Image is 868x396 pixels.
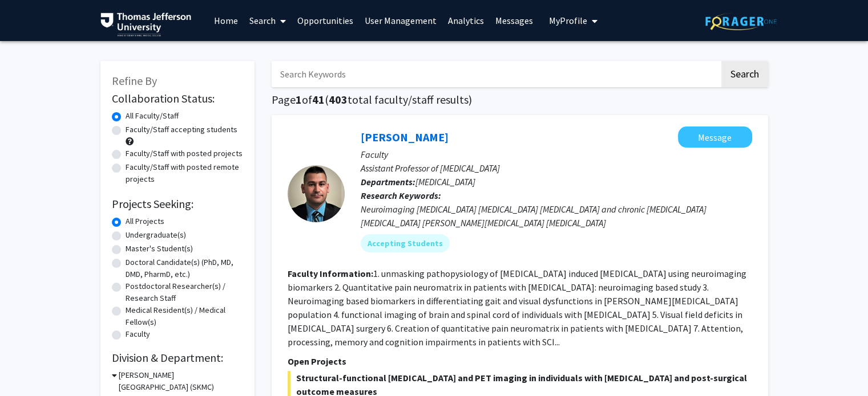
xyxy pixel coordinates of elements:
[9,345,49,387] iframe: Chat
[126,328,150,340] label: Faculty
[288,354,752,368] p: Open Projects
[415,176,475,187] span: [MEDICAL_DATA]
[361,130,449,144] a: [PERSON_NAME]
[112,92,243,105] h2: Collaboration Status:
[721,61,768,87] button: Search
[126,280,243,304] label: Postdoctoral Researcher(s) / Research Staff
[361,202,752,230] div: Neuroimaging [MEDICAL_DATA] [MEDICAL_DATA] [MEDICAL_DATA] and chronic [MEDICAL_DATA] [MEDICAL_DAT...
[126,229,186,241] label: Undergraduate(s)
[126,256,243,280] label: Doctoral Candidate(s) (PhD, MD, DMD, PharmD, etc.)
[490,1,539,40] a: Messages
[442,1,490,40] a: Analytics
[272,93,768,107] h1: Page of ( total faculty/staff results)
[244,1,292,40] a: Search
[329,92,348,107] span: 403
[361,176,415,187] b: Departments:
[361,190,441,201] b: Research Keywords:
[361,234,450,252] mat-chip: Accepting Students
[678,126,752,148] button: Message Mahdi Alizedah
[272,61,720,87] input: Search Keywords
[296,92,302,107] span: 1
[119,369,243,393] h3: [PERSON_NAME][GEOGRAPHIC_DATA] (SKMC)
[126,148,243,160] label: Faculty/Staff with posted projects
[126,304,243,328] label: Medical Resident(s) / Medical Fellow(s)
[126,124,237,136] label: Faculty/Staff accepting students
[126,110,179,122] label: All Faculty/Staff
[112,351,243,365] h2: Division & Department:
[208,1,244,40] a: Home
[288,268,373,279] b: Faculty Information:
[312,92,325,107] span: 41
[126,161,243,185] label: Faculty/Staff with posted remote projects
[112,74,157,88] span: Refine By
[126,215,164,227] label: All Projects
[112,197,243,211] h2: Projects Seeking:
[359,1,442,40] a: User Management
[126,243,193,255] label: Master's Student(s)
[549,15,587,26] span: My Profile
[361,161,752,175] p: Assistant Professor of [MEDICAL_DATA]
[288,268,746,348] fg-read-more: 1. unmasking pathopysiology of [MEDICAL_DATA] induced [MEDICAL_DATA] using neuroimaging biomarker...
[361,148,752,161] p: Faculty
[100,13,192,36] img: Thomas Jefferson University Logo
[705,13,777,30] img: ForagerOne Logo
[292,1,359,40] a: Opportunities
